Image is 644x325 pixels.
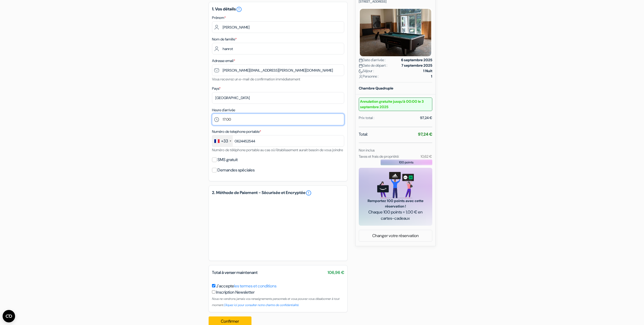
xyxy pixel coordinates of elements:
small: Annulation gratuite jusqu’à 00:00 le 3 septembre 2025 [359,98,432,111]
input: Entrer adresse e-mail [212,64,344,76]
small: Nous ne vendrons jamais vos renseignements personnels et vous pouvez vous désabonner à tout moment. [212,297,340,307]
span: 100 points [399,160,414,165]
strong: 97,24 € [418,132,432,137]
img: calendar.svg [359,58,363,62]
a: Changer votre réservation [359,231,432,241]
img: moon.svg [359,69,363,73]
a: les termes et conditions [234,283,276,289]
label: Pays [212,86,221,91]
small: Non inclus [359,148,375,153]
label: Numéro de telephone portable [212,129,261,134]
b: Chambre Quadruple [359,86,393,91]
span: Chaque 100 points = 1,00 € en cartes-cadeaux [365,209,426,222]
a: error_outline [236,6,242,12]
small: Taxes et frais de propriété: [359,154,399,159]
label: J'accepte [216,283,276,289]
img: calendar.svg [359,64,363,68]
h5: 2. Méthode de Paiement - Sécurisée et Encryptée [212,190,344,196]
strong: 1 [431,74,432,79]
div: France: +33 [212,135,233,147]
label: Adresse email [212,58,235,64]
input: 6 12 34 56 78 [212,135,344,147]
div: 97,24 € [420,115,432,121]
a: Cliquez ici pour consulter notre chartre de confidentialité. [224,303,299,307]
small: Vous recevrez un e-mail de confirmation immédiatement [212,77,300,81]
label: Heure d'arrivée [212,107,235,113]
label: Nom de famille [212,37,237,42]
label: Inscription Newsletter [216,289,255,295]
span: Remportez 100 points avec cette réservation ! [365,198,426,209]
img: user_icon.svg [359,75,363,79]
iframe: Cadre de saisie sécurisé pour le paiement [211,197,345,258]
strong: 6 septembre 2025 [401,57,432,63]
label: SMS gratuit [217,156,238,163]
small: 10,62 € [421,154,432,159]
strong: 1 Nuit [423,68,432,74]
span: Séjour : [359,68,374,74]
label: Demandes spéciales [217,167,255,174]
small: Numéro de téléphone portable au cas où l'établissement aurait besoin de vous joindre [212,148,343,152]
div: +33 [221,138,228,144]
img: gift_card_hero_new.png [377,172,414,198]
h5: 1. Vos détails [212,6,344,12]
button: Ouvrir le widget CMP [3,310,15,322]
span: Total à verser maintenant [212,270,258,275]
strong: 7 septembre 2025 [401,63,432,68]
div: Prix total : [359,115,374,121]
span: Date d'arrivée : [359,57,386,63]
span: Total: [359,131,368,137]
input: Entrez votre prénom [212,21,344,33]
span: Personne : [359,74,379,79]
a: error_outline [306,190,312,196]
input: Entrer le nom de famille [212,43,344,54]
label: Prénom [212,15,226,20]
span: 106,96 € [328,269,344,276]
i: error_outline [236,6,242,12]
span: Date de départ : [359,63,387,68]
